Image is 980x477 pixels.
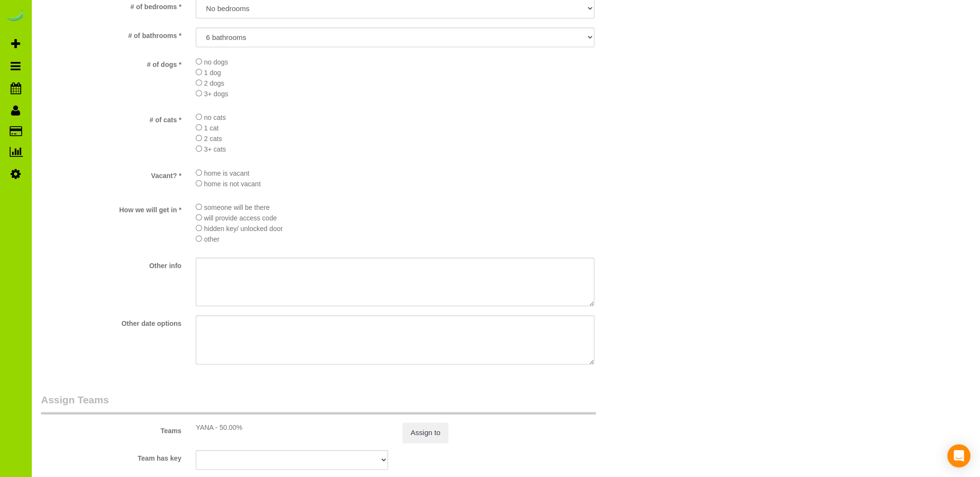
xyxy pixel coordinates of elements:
span: will provide access code [204,214,277,222]
label: Other date options [34,315,188,328]
button: Assign to [403,423,449,443]
span: home is not vacant [204,180,261,188]
span: other [204,235,219,243]
label: How we will get in * [34,202,188,215]
span: hidden key/ unlocked door [204,225,282,232]
div: YANA - 50.00% [196,423,388,432]
label: # of dogs * [34,56,188,69]
legend: Assign Teams [41,393,596,414]
img: Automaid Logo [6,10,25,23]
label: Other info [34,258,188,271]
span: 2 cats [204,135,222,142]
span: 3+ cats [204,145,226,153]
span: home is vacant [204,169,249,177]
span: no cats [204,114,226,121]
label: Teams [34,423,188,436]
label: # of bathrooms * [34,27,188,40]
span: no dogs [204,58,228,66]
span: 1 cat [204,124,218,132]
span: 3+ dogs [204,90,228,98]
span: 1 dog [204,69,221,77]
span: someone will be there [204,204,269,211]
span: 2 dogs [204,79,224,87]
div: Open Intercom Messenger [947,444,970,467]
label: # of cats * [34,112,188,125]
label: Vacant? * [34,168,188,180]
label: Team has key [34,450,188,463]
